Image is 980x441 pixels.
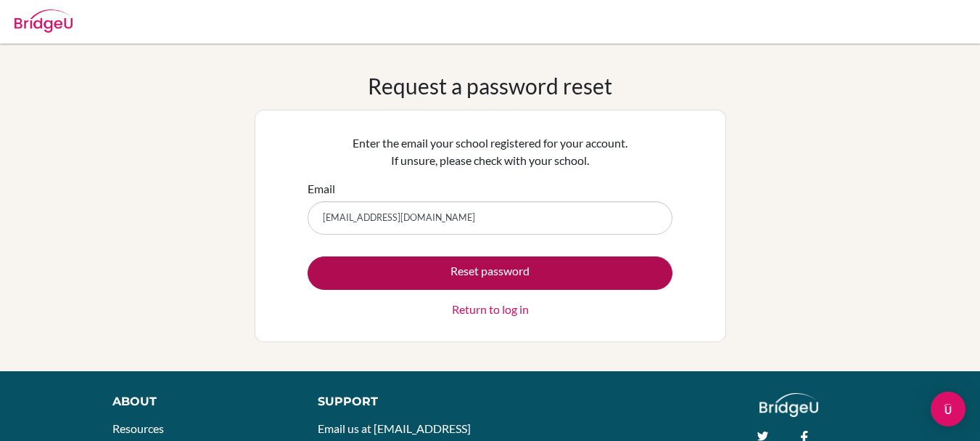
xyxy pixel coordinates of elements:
[112,421,164,435] a: Resources
[112,393,285,410] div: About
[368,73,612,99] h1: Request a password reset
[318,393,476,410] div: Support
[308,134,672,169] p: Enter the email your school registered for your account. If unsure, please check with your school.
[15,9,73,33] img: Bridge-U
[452,301,529,318] a: Return to log in
[308,256,672,290] button: Reset password
[931,392,965,426] div: Open Intercom Messenger
[759,393,818,417] img: logo_white@2x-f4f0deed5e89b7ecb1c2cc34c3e3d731f90f0f143d5ea2071677605dd97b5244.png
[308,180,335,198] label: Email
